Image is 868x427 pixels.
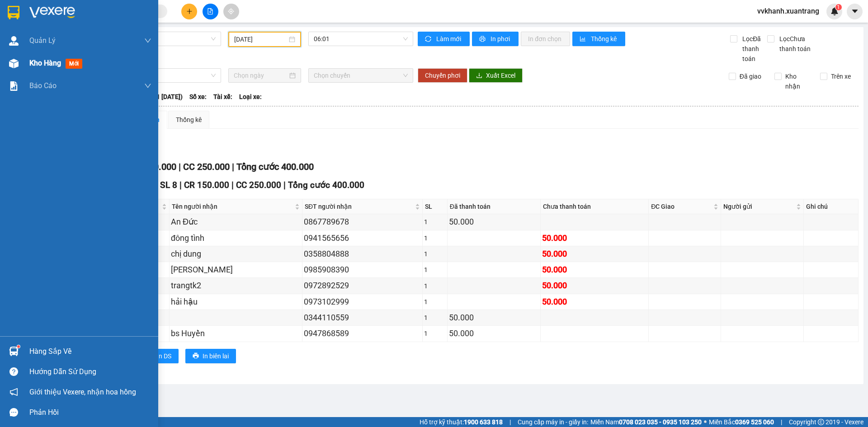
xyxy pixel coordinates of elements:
[9,81,19,91] img: solution-icon
[314,69,408,82] span: Chọn chuyến
[23,28,52,36] em: Logistics
[29,386,136,398] span: Giới thiệu Vexere, nhận hoa hồng
[304,216,421,228] div: 0867789678
[144,82,151,89] span: down
[29,345,151,358] div: Hàng sắp về
[302,278,423,294] td: 0972892529
[469,68,523,83] button: downloadXuất Excel
[424,281,446,291] div: 1
[181,4,197,19] button: plus
[304,327,421,340] div: 0947868589
[184,180,229,190] span: CR 150.000
[9,36,19,46] img: warehouse-icon
[193,352,199,360] span: printer
[776,34,822,54] span: Lọc Chưa thanh toán
[9,367,18,376] span: question-circle
[541,199,649,214] th: Chưa thanh toán
[424,217,446,227] div: 1
[479,36,487,43] span: printer
[171,279,301,292] div: trangtk2
[172,202,293,211] span: Tên người nhận
[228,8,234,14] span: aim
[179,161,181,172] span: |
[29,35,56,46] span: Quản Lý
[542,263,647,276] div: 50.000
[449,216,539,228] div: 50.000
[847,4,863,19] button: caret-down
[424,249,446,259] div: 1
[542,248,647,260] div: 50.000
[186,8,193,14] span: plus
[304,248,421,260] div: 0358804888
[234,70,288,80] input: Chọn ngày
[4,48,28,54] span: Người gửi:
[542,279,647,292] div: 50.000
[171,296,301,308] div: hải hậu
[736,71,765,81] span: Đã giao
[302,326,423,342] td: 0947868589
[171,216,301,228] div: An Đức
[709,417,774,427] span: Miền Bắc
[580,36,587,43] span: bar-chart
[304,263,421,276] div: 0985908390
[223,4,239,19] button: aim
[4,60,51,66] span: [PERSON_NAME]
[170,230,302,246] td: đông tình
[170,294,302,310] td: hải hậu
[183,161,230,172] span: CC 250.000
[22,5,53,14] span: HAIVAN
[476,72,482,80] span: download
[424,313,446,323] div: 1
[73,9,132,23] span: VP [GEOGRAPHIC_DATA]
[314,32,408,46] span: 06:01
[189,92,207,102] span: Số xe:
[782,71,813,91] span: Kho nhận
[518,417,588,427] span: Cung cấp máy in - giấy in:
[9,408,18,417] span: message
[590,417,702,427] span: Miền Nam
[781,417,782,427] span: |
[804,199,858,214] th: Ghi chú
[29,365,151,379] div: Hướng dẫn sử dụng
[304,296,421,308] div: 0973102999
[651,202,712,211] span: ĐC Giao
[818,419,824,425] span: copyright
[283,180,286,190] span: |
[424,328,446,338] div: 1
[8,6,19,19] img: logo-vxr
[424,233,446,243] div: 1
[835,4,842,10] sup: 1
[234,34,287,44] input: 10/08/2025
[305,202,413,211] span: SĐT người nhận
[837,4,840,10] span: 1
[424,297,446,307] div: 1
[739,34,767,64] span: Lọc Đã thanh toán
[170,326,302,342] td: bs Huyền
[542,232,647,244] div: 50.000
[486,70,515,80] span: Xuất Excel
[304,279,421,292] div: 0972892529
[29,59,61,67] span: Kho hàng
[449,311,539,324] div: 50.000
[140,349,179,363] button: printerIn DS
[418,32,470,46] button: syncLàm mới
[521,32,570,46] button: In đơn chọn
[9,388,18,396] span: notification
[423,199,448,214] th: SL
[830,7,839,15] img: icon-new-feature
[302,214,423,230] td: 0867789678
[591,34,618,44] span: Thống kê
[619,418,702,426] strong: 0708 023 035 - 0935 103 250
[572,32,625,46] button: bar-chartThống kê
[4,55,51,67] span: Người nhận:
[203,351,229,361] span: In biên lai
[735,418,774,426] strong: 0369 525 060
[302,294,423,310] td: 0973102999
[171,248,301,260] div: chị dung
[170,278,302,294] td: trangtk2
[170,246,302,262] td: chị dung
[171,263,301,276] div: [PERSON_NAME]
[704,420,707,424] span: ⚪️
[203,4,218,19] button: file-add
[157,351,171,361] span: In DS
